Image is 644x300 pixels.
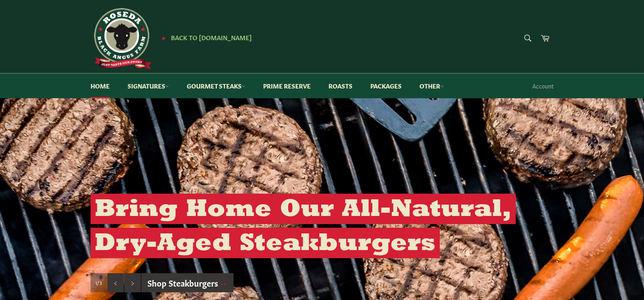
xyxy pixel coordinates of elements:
a: Account [528,74,558,98]
h2: Bring Home Our All-Natural, Dry-Aged Steakburgers [91,194,516,258]
span: Back to [DOMAIN_NAME] [171,33,252,41]
a: Roasts [320,73,361,98]
span: ★ [161,35,166,41]
a: Other [411,73,452,98]
div: Slide 1, current [91,273,107,293]
a: Shop Steakburgers [141,273,233,293]
button: Previous slide [107,273,124,293]
a: Gourmet Steaks [179,73,253,98]
a: Prime Reserve [255,73,319,98]
a: Signatures [119,73,177,98]
a: Home [82,73,118,98]
img: Roseda Beef [91,8,151,69]
span: 1/3 [95,279,102,286]
a: Packages [362,73,410,98]
span: → [219,277,227,288]
a: ★ Back to [DOMAIN_NAME] [157,35,252,41]
button: Next slide [124,273,141,293]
